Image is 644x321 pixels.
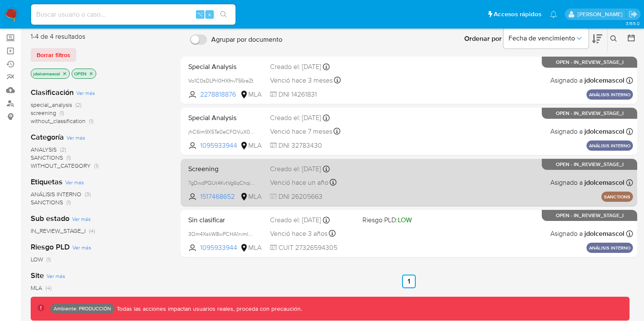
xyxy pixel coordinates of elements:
[629,10,638,19] a: Salir
[197,10,203,18] span: ⌥
[626,20,640,27] span: 3.155.0
[31,9,236,20] input: Buscar usuario o caso...
[494,10,541,19] span: Accesos rápidos
[578,10,626,18] p: joaquin.dolcemascolo@mercadolibre.com
[54,307,111,310] p: Ambiente: PRODUCCIÓN
[208,10,211,18] span: s
[550,11,557,18] a: Notificaciones
[115,305,302,313] p: Todas las acciones impactan usuarios reales, proceda con precaución.
[215,9,232,20] button: search-icon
